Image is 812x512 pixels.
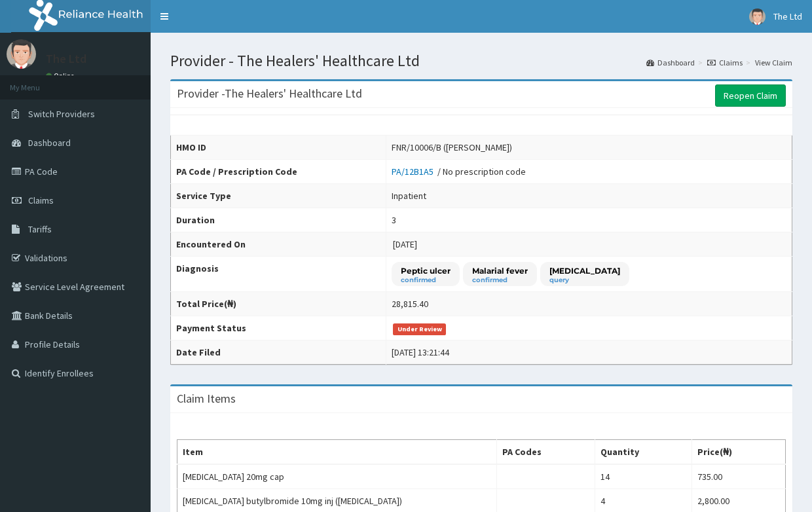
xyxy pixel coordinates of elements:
th: Service Type [171,184,386,208]
span: [DATE] [393,238,417,250]
small: confirmed [401,277,451,283]
img: User Image [749,9,766,25]
span: Tariffs [28,223,52,235]
img: User Image [7,39,36,69]
th: PA Codes [496,440,595,465]
a: Reopen Claim [715,84,786,107]
th: Payment Status [171,316,386,340]
th: Price(₦) [692,440,786,465]
a: Online [46,71,77,81]
span: Switch Providers [28,108,95,120]
span: Claims [28,194,54,206]
p: The Ltd [46,53,86,65]
th: Duration [171,208,386,232]
th: HMO ID [171,136,386,160]
div: FNR/10006/B ([PERSON_NAME]) [392,141,512,154]
th: Diagnosis [171,257,386,292]
p: Malarial fever [472,265,528,276]
span: Dashboard [28,137,71,149]
a: PA/12B1A5 [392,166,437,177]
small: confirmed [472,277,528,283]
div: Inpatient [392,189,426,202]
h1: Provider - The Healers' Healthcare Ltd [170,52,792,69]
th: Total Price(₦) [171,292,386,316]
td: 735.00 [692,464,786,489]
div: [DATE] 13:21:44 [392,346,449,359]
p: Peptic ulcer [401,265,451,276]
th: Item [177,440,497,465]
td: 14 [595,464,692,489]
th: PA Code / Prescription Code [171,160,386,184]
div: / No prescription code [392,165,526,178]
span: Under Review [393,323,446,335]
p: [MEDICAL_DATA] [549,265,620,276]
th: Quantity [595,440,692,465]
h3: Claim Items [177,393,236,405]
a: Dashboard [646,57,695,68]
a: View Claim [755,57,792,68]
a: Claims [707,57,743,68]
div: 28,815.40 [392,297,428,310]
div: 3 [392,213,396,227]
th: Encountered On [171,232,386,257]
small: query [549,277,620,283]
span: The Ltd [773,10,802,22]
th: Date Filed [171,340,386,365]
h3: Provider - The Healers' Healthcare Ltd [177,88,362,100]
td: [MEDICAL_DATA] 20mg cap [177,464,497,489]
